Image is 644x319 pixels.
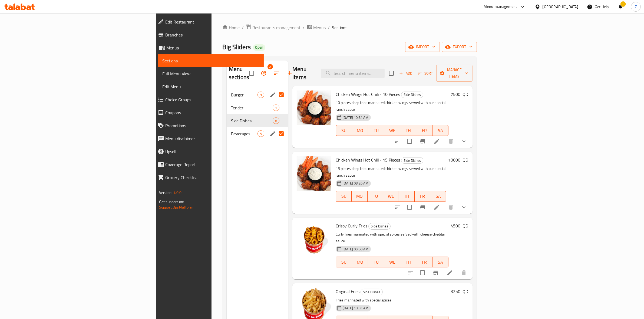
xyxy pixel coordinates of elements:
span: Add [398,70,413,76]
span: 2 [267,64,273,69]
span: Select all sections [246,68,257,79]
span: Menus [166,45,260,51]
span: Menus [313,24,326,31]
img: Crispy Curly Fries [297,222,331,257]
span: SU [338,258,350,266]
div: Side Dishes [361,289,383,295]
span: Tender [231,105,273,111]
button: sort-choices [391,135,404,148]
span: Restaurants management [252,24,300,31]
button: MO [352,125,368,136]
button: SA [432,257,448,267]
button: FR [416,125,432,136]
span: SA [432,192,444,200]
span: WE [385,192,397,200]
button: Branch-specific-item [429,266,442,279]
a: Support.OpsPlatform [159,204,193,211]
span: export [446,43,473,50]
p: Curly fries marinated with special spices served with cheese cheddar sauce [336,231,448,244]
a: Restaurants management [246,24,300,31]
span: Side Dishes [401,157,423,164]
span: [DATE] 09:50 AM [341,247,371,252]
a: Edit Restaurant [153,15,264,28]
span: Branches [165,32,260,38]
span: 1 [273,105,279,110]
span: Z [635,4,637,10]
h6: 10000 IQD [448,156,468,164]
span: Grocery Checklist [165,174,260,181]
span: Select to update [417,267,428,278]
span: import [409,43,435,50]
div: Beverages5edit [227,127,288,140]
span: TH [401,192,412,200]
span: TH [402,127,414,135]
button: TH [400,125,416,136]
span: Side Dishes [401,92,423,98]
a: Promotions [153,119,264,132]
button: TH [399,191,415,202]
button: WE [384,125,400,136]
span: 8 [273,118,279,123]
span: SA [435,127,446,135]
span: Upsell [165,148,260,155]
span: [DATE] 08:26 AM [341,181,371,186]
button: TU [368,125,384,136]
button: Branch-specific-item [416,201,429,214]
a: Edit menu item [447,270,453,276]
span: Original Fries [336,287,359,296]
div: Side Dishes [401,92,423,98]
span: FR [417,192,428,200]
button: export [442,42,477,52]
svg: Show Choices [461,204,467,210]
span: TH [402,258,414,266]
button: TU [368,191,383,202]
div: Side Dishes [401,157,423,164]
li: / [303,24,305,31]
button: MO [352,257,368,267]
span: Beverages [231,130,257,137]
button: delete [457,266,470,279]
p: 10 pieces deep fried marinated chicken wings served with our special ranch sauce [336,99,448,113]
nav: Menu sections [227,86,288,142]
div: items [273,105,279,111]
span: FR [418,258,430,266]
a: Edit Menu [158,80,264,93]
span: Edit Restaurant [165,19,260,25]
span: 5 [258,131,264,136]
span: Sections [162,58,260,64]
span: TU [370,192,381,200]
span: Chicken Wings Hot Chili - 15 Pieces [336,156,400,164]
button: FR [415,191,430,202]
span: Full Menu View [162,70,260,77]
button: Sort [417,69,434,78]
button: Add section [283,67,296,80]
a: Menus [153,41,264,54]
span: Choice Groups [165,96,260,103]
a: Upsell [153,145,264,158]
button: show more [457,201,470,214]
span: TU [370,127,382,135]
span: Side Dishes [361,289,382,295]
div: [GEOGRAPHIC_DATA] [543,4,578,10]
a: Sections [158,54,264,67]
span: Get support on: [159,198,184,205]
span: Version: [159,189,172,196]
div: Tender1 [227,101,288,114]
button: SU [336,125,352,136]
div: Menu-management [484,4,517,10]
div: Side Dishes8 [227,114,288,127]
button: import [405,42,440,52]
button: SA [430,191,446,202]
button: TU [368,257,384,267]
button: FR [416,257,432,267]
p: 15 pieces deep fried marinated chicken wings served with our special ranch sauce [336,165,446,179]
button: WE [383,191,399,202]
a: Edit menu item [434,138,440,145]
span: Sections [332,24,347,31]
div: items [273,117,279,124]
a: Coverage Report [153,158,264,171]
span: 1.0.0 [173,189,181,196]
span: Coupons [165,109,260,116]
img: Chicken Wings Hot Chili - 10 Pieces [297,90,331,125]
